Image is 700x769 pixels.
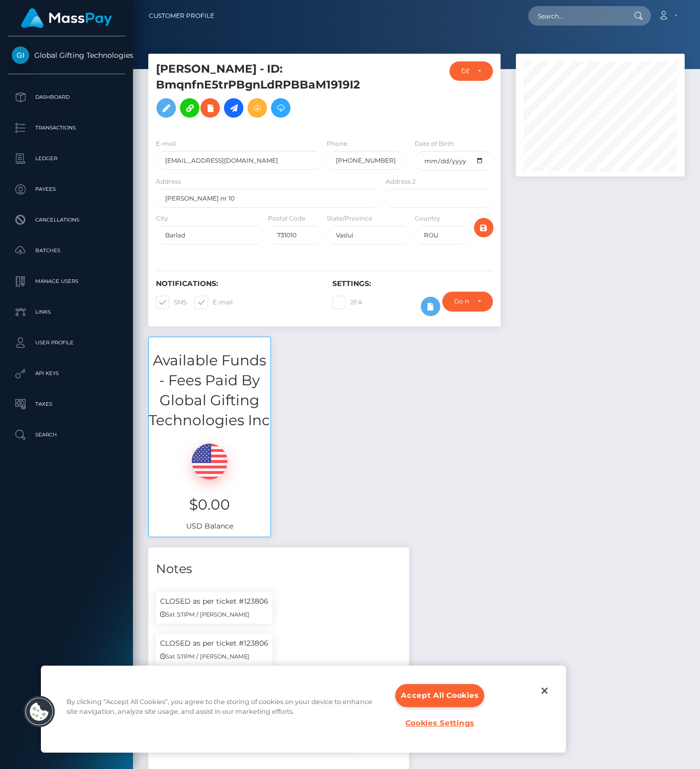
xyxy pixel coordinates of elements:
label: Address 2 [386,177,416,186]
label: 2FA [332,296,363,309]
a: Search [8,422,125,448]
p: Search [12,427,121,443]
a: Ledger [8,146,125,171]
p: Manage Users [12,274,121,289]
label: E-mail [156,139,176,148]
img: Global Gifting Technologies Inc [12,47,29,64]
a: Transactions [8,115,125,141]
p: Links [12,304,121,320]
small: Sat 5:11PM / [PERSON_NAME] [160,611,250,618]
button: Close [533,679,556,702]
span: Global Gifting Technologies Inc [8,51,125,60]
div: By clicking “Accept All Cookies”, you agree to the storing of cookies on your device to enhance s... [66,697,377,721]
p: CLOSED as per ticket #123806 [160,596,268,607]
a: API Keys [8,361,125,386]
a: User Profile [8,330,125,356]
input: Search... [528,6,624,26]
a: Initiate Payout [224,98,243,118]
p: Transactions [12,120,121,136]
div: Do not require [454,297,469,305]
h6: Notifications: [156,279,317,288]
p: Dashboard [12,90,121,105]
h5: [PERSON_NAME] - ID: BmqnfnE5trPBgnLdRPBBaM1919I2 [156,61,376,123]
p: Cancellations [12,212,121,228]
div: USD Balance [149,431,270,537]
p: CLOSED as per ticket #123806 [160,638,268,649]
h3: $0.00 [156,495,263,515]
label: E-mail [195,296,233,309]
p: Ledger [12,151,121,166]
img: MassPay Logo [21,8,112,28]
div: DEACTIVE [461,67,469,75]
a: Payees [8,177,125,202]
p: Taxes [12,397,121,412]
p: User Profile [12,335,121,350]
p: Batches [12,243,121,258]
a: Manage Users [8,269,125,294]
button: Cookies Settings [399,712,481,734]
label: Postal Code [268,214,305,223]
label: Address [156,177,181,186]
label: Phone [327,139,347,148]
a: Dashboard [8,84,125,110]
h3: Available Funds - Fees Paid By Global Gifting Technologies Inc [149,350,270,431]
div: Cookie banner [41,666,566,753]
p: Payees [12,182,121,197]
p: API Keys [12,366,121,381]
div: Privacy [41,666,566,753]
a: Links [8,299,125,325]
button: Cookies [23,695,56,728]
img: USD.png [192,444,228,479]
label: City [156,214,168,223]
label: Date of Birth [415,139,454,148]
a: Customer Profile [149,5,214,27]
label: Country [415,214,440,223]
h6: Settings: [332,279,493,288]
a: Taxes [8,391,125,417]
button: DEACTIVE [449,61,493,81]
small: Sat 5:11PM / [PERSON_NAME] [160,653,250,660]
a: Cancellations [8,207,125,233]
a: Batches [8,238,125,263]
h4: Notes [156,560,401,578]
button: Do not require [442,292,493,311]
button: Accept All Cookies [395,684,484,707]
label: State/Province [327,214,372,223]
label: SMS [156,296,187,309]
